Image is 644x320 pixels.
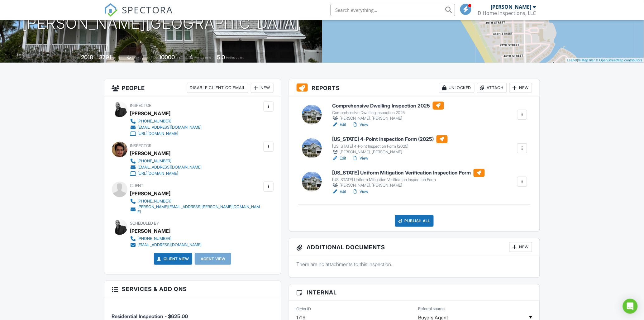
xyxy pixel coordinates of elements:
[418,306,445,312] label: Referral source
[104,3,118,17] img: The Best Home Inspection Software - Spectora
[217,54,225,60] div: 5.0
[332,115,444,122] div: [PERSON_NAME], [PERSON_NAME]
[297,261,532,268] p: There are no attachments to this inspection.
[289,238,540,256] h3: Additional Documents
[478,10,536,16] div: D Home Inspections, LLC
[332,135,448,143] h6: [US_STATE] 4-Point Inspection Form (2025)
[509,83,532,93] div: New
[331,4,455,16] input: Search everything...
[81,54,93,60] div: 2018
[130,183,144,188] span: Client
[439,83,475,93] div: Unlocked
[138,199,172,204] div: [PHONE_NUMBER]
[122,3,173,16] span: SPECTORA
[130,221,159,226] span: Scheduled By
[352,189,369,195] a: View
[332,155,346,161] a: Edit
[352,155,369,161] a: View
[332,149,448,155] div: [PERSON_NAME], [PERSON_NAME]
[130,124,202,131] a: [EMAIL_ADDRESS][DOMAIN_NAME]
[138,159,172,164] div: [PHONE_NUMBER]
[332,177,485,182] div: [US_STATE] Uniform Mitigation Verification Inspection Form
[138,236,172,241] div: [PHONE_NUMBER]
[130,242,202,248] a: [EMAIL_ADDRESS][DOMAIN_NAME]
[130,131,202,137] a: [URL][DOMAIN_NAME]
[477,83,507,93] div: Attach
[130,149,171,158] div: [PERSON_NAME]
[567,58,577,62] a: Leaflet
[130,143,152,148] span: Inspector
[138,131,179,136] div: [URL][DOMAIN_NAME]
[289,284,540,301] h3: Internal
[132,55,139,60] span: slab
[130,236,202,242] a: [PHONE_NUMBER]
[289,79,540,97] h3: Reports
[73,55,80,60] span: Built
[596,58,642,62] a: © OpenStreetMap contributors
[104,8,173,21] a: SPECTORA
[112,55,121,60] span: sq. ft.
[176,55,184,60] span: sq.ft.
[332,122,346,128] a: Edit
[130,103,152,108] span: Inspector
[189,54,193,60] div: 4
[332,144,448,149] div: [US_STATE] 4-Point Inspection Form (2025)
[156,256,189,262] a: Client View
[332,189,346,195] a: Edit
[623,299,638,314] div: Open Intercom Messenger
[112,313,188,320] span: Residential Inspection - $625.00
[578,58,595,62] a: © MapTiler
[332,102,444,122] a: Comprehensive Dwelling Inspection 2025 Comprehensive Dwelling Inspection 2025 [PERSON_NAME], [PER...
[187,83,248,93] div: Disable Client CC Email
[138,165,202,170] div: [EMAIL_ADDRESS][DOMAIN_NAME]
[130,109,171,118] div: [PERSON_NAME]
[138,171,179,176] div: [URL][DOMAIN_NAME]
[297,306,311,312] label: Order ID
[226,55,244,60] span: bathrooms
[138,242,202,247] div: [EMAIL_ADDRESS][DOMAIN_NAME]
[130,164,202,170] a: [EMAIL_ADDRESS][DOMAIN_NAME]
[130,189,171,198] div: [PERSON_NAME]
[565,58,644,63] div: |
[99,54,111,60] div: 3791
[194,55,211,60] span: bedrooms
[352,122,369,128] a: View
[130,226,171,236] div: [PERSON_NAME]
[395,215,434,227] div: Publish All
[138,119,172,124] div: [PHONE_NUMBER]
[130,198,262,204] a: [PHONE_NUMBER]
[130,204,262,214] a: [PERSON_NAME][EMAIL_ADDRESS][PERSON_NAME][DOMAIN_NAME]
[138,204,262,214] div: [PERSON_NAME][EMAIL_ADDRESS][PERSON_NAME][DOMAIN_NAME]
[130,170,202,177] a: [URL][DOMAIN_NAME]
[145,55,158,60] span: Lot Size
[138,125,202,130] div: [EMAIL_ADDRESS][DOMAIN_NAME]
[491,4,532,10] div: [PERSON_NAME]
[104,79,281,97] h3: People
[159,54,175,60] div: 10000
[104,281,281,297] h3: Services & Add ons
[509,242,532,252] div: New
[332,102,444,110] h6: Comprehensive Dwelling Inspection 2025
[332,135,448,155] a: [US_STATE] 4-Point Inspection Form (2025) [US_STATE] 4-Point Inspection Form (2025) [PERSON_NAME]...
[332,169,485,177] h6: [US_STATE] Uniform Mitigation Verification Inspection Form
[130,118,202,124] a: [PHONE_NUMBER]
[332,110,444,115] div: Comprehensive Dwelling Inspection 2025
[130,158,202,164] a: [PHONE_NUMBER]
[332,169,485,189] a: [US_STATE] Uniform Mitigation Verification Inspection Form [US_STATE] Uniform Mitigation Verifica...
[251,83,274,93] div: New
[332,182,485,189] div: [PERSON_NAME], [PERSON_NAME]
